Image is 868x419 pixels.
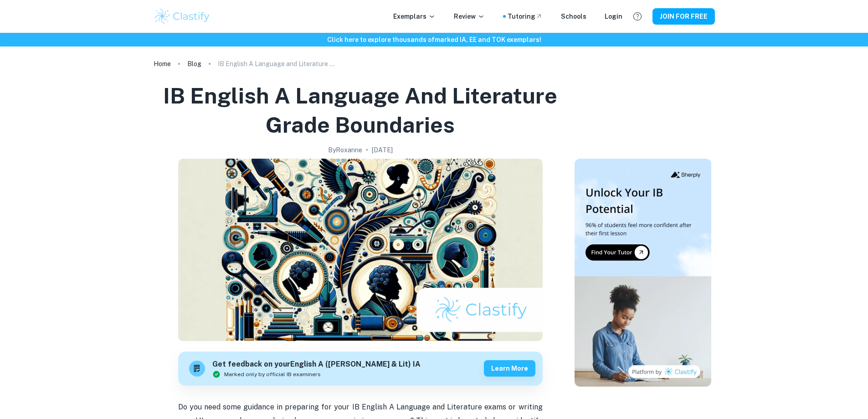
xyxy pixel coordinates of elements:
span: Marked only by official IB examiners [224,370,321,378]
h6: Click here to explore thousands of marked IA, EE and TOK exemplars ! [2,35,866,45]
h2: [DATE] [372,145,393,155]
a: Schools [561,11,586,21]
button: Help and Feedback [630,9,645,24]
p: • [366,145,368,155]
button: JOIN FOR FREE [652,8,715,25]
h2: By Roxanne [328,145,362,155]
img: Thumbnail [575,159,711,387]
p: Exemplars [393,11,436,21]
a: Tutoring [508,11,543,21]
img: Clastify logo [154,7,211,26]
p: IB English A Language and Literature Grade Boundaries [218,59,336,69]
a: Login [605,11,622,21]
h6: Get feedback on your English A ([PERSON_NAME] & Lit) IA [212,359,421,370]
a: Get feedback on yourEnglish A ([PERSON_NAME] & Lit) IAMarked only by official IB examinersLearn more [178,352,543,386]
button: Learn more [484,360,535,377]
img: IB English A Language and Literature Grade Boundaries cover image [178,159,543,341]
a: Home [154,57,171,70]
h1: IB English A Language and Literature Grade Boundaries [157,81,564,140]
p: Review [454,11,485,21]
a: Blog [187,57,201,70]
